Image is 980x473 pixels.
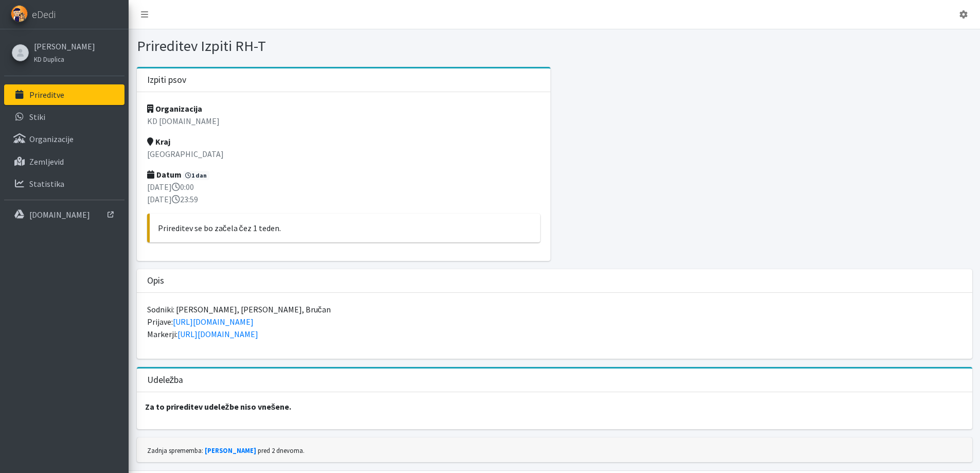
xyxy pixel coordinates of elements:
[34,52,95,65] a: KD Duplica
[29,90,64,100] p: Prireditve
[4,204,124,225] a: [DOMAIN_NAME]
[137,37,551,55] h1: Prireditev Izpiti RH-T
[147,115,541,127] p: KD [DOMAIN_NAME]
[173,317,254,327] a: [URL][DOMAIN_NAME]
[4,151,124,172] a: Zemljevid
[34,55,64,63] small: KD Duplica
[147,181,541,205] p: [DATE] 0:00 [DATE] 23:59
[29,112,45,122] p: Stiki
[183,171,210,180] span: 1 dan
[32,7,56,22] span: eDedi
[147,148,541,160] p: [GEOGRAPHIC_DATA]
[11,5,28,22] img: eDedi
[147,275,164,286] h3: Opis
[29,156,64,167] p: Zemljevid
[4,173,124,194] a: Statistika
[147,103,202,114] strong: Organizacija
[205,446,256,454] a: [PERSON_NAME]
[147,375,184,386] h3: Udeležba
[29,134,74,144] p: Organizacije
[34,40,95,52] a: [PERSON_NAME]
[4,84,124,105] a: Prireditve
[147,136,170,147] strong: Kraj
[158,222,532,234] p: Prireditev se bo začela čez 1 teden.
[147,169,182,180] strong: Datum
[147,446,305,454] small: Zadnja sprememba: pred 2 dnevoma.
[29,179,64,189] p: Statistika
[177,329,258,339] a: [URL][DOMAIN_NAME]
[4,129,124,149] a: Organizacije
[147,303,962,340] p: Sodniki: [PERSON_NAME], [PERSON_NAME], Bručan Prijave: Markerji:
[4,107,124,127] a: Stiki
[145,401,292,412] strong: Za to prireditev udeležbe niso vnešene.
[147,75,186,85] h3: Izpiti psov
[29,209,90,220] p: [DOMAIN_NAME]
